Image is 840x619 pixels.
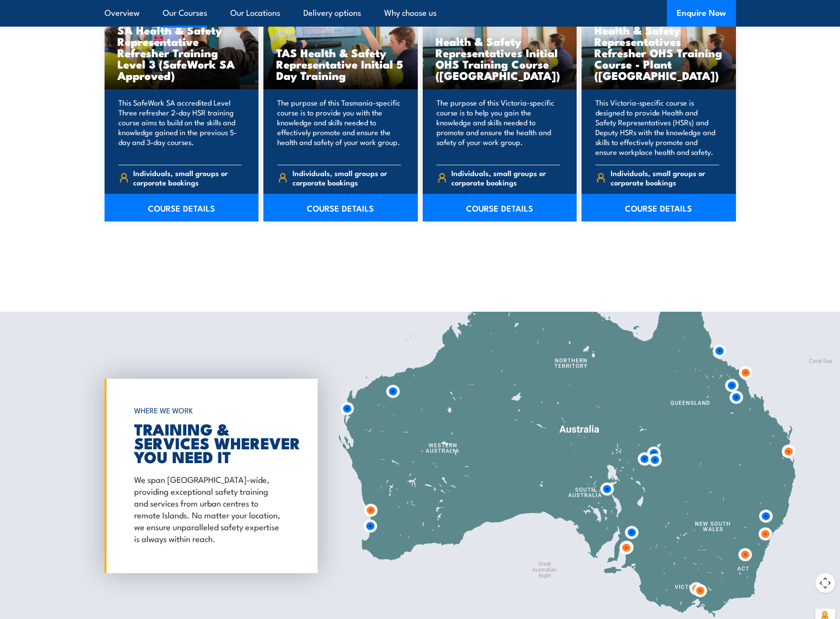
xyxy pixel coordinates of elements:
h3: Health & Safety Representatives Initial OHS Training Course ([GEOGRAPHIC_DATA]) [436,36,564,81]
button: Map camera controls [815,573,835,593]
a: COURSE DETAILS [105,194,259,221]
h2: TRAINING & SERVICES WHEREVER YOU NEED IT [134,422,283,463]
p: We span [GEOGRAPHIC_DATA]-wide, providing exceptional safety training and services from urban cen... [134,473,283,544]
p: This SafeWork SA accredited Level Three refresher 2-day HSR training course aims to build on the ... [118,98,242,157]
a: COURSE DETAILS [582,194,736,221]
h3: Health & Safety Representatives Refresher OHS Training Course - Plant ([GEOGRAPHIC_DATA]) [594,24,723,81]
p: This Victoria-specific course is designed to provide Health and Safety Representatives (HSRs) and... [595,98,719,157]
h3: TAS Health & Safety Representative Initial 5 Day Training [276,47,405,81]
span: Individuals, small groups or corporate bookings [133,168,242,187]
span: Individuals, small groups or corporate bookings [292,168,401,187]
a: COURSE DETAILS [423,194,577,221]
p: The purpose of this Victoria-specific course is to help you gain the knowledge and skills needed ... [437,98,560,157]
a: COURSE DETAILS [263,194,418,221]
h3: SA Health & Safety Representative Refresher Training Level 3 (SafeWork SA Approved) [117,24,246,81]
p: The purpose of this Tasmania-specific course is to provide you with the knowledge and skills need... [277,98,401,157]
h6: WHERE WE WORK [134,401,283,419]
span: Individuals, small groups or corporate bookings [611,168,719,187]
span: Individuals, small groups or corporate bookings [451,168,560,187]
